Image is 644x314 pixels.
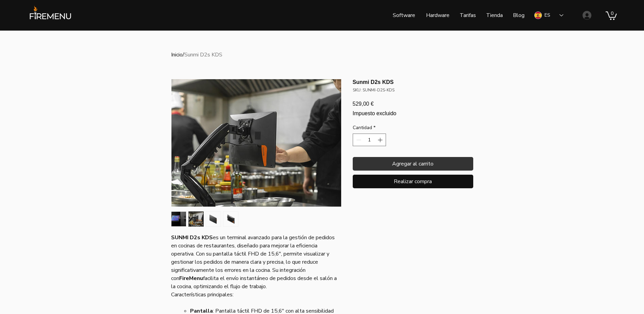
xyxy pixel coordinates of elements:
button: Miniatura: Pantalla de cocina en entorno de trabajo [188,211,204,227]
button: Agregar al carrito [353,157,473,171]
img: Pantalla de cocina en entorno de trabajo [171,79,341,207]
div: 1 / 4 [171,211,186,227]
text: 0 [611,10,613,16]
input: Cantidad [362,134,376,146]
button: Miniatura: Pantalla de cocina (back) [223,211,238,227]
p: Hardware [423,7,453,24]
iframe: Wix Chat [612,282,644,314]
div: 4 / 4 [223,211,238,227]
div: 2 / 4 [188,211,204,227]
p: Características principales: [171,291,341,299]
button: Increment [376,134,385,146]
nav: Sitio [338,7,530,24]
img: Spanish [534,12,542,19]
div: Language Selector: Spanish [530,7,568,23]
a: Blog [508,7,530,24]
button: Realizar compra [353,175,473,188]
h1: Sunmi D2s KDS [353,79,473,85]
span: 529,00 € [353,101,374,107]
p: es un terminal avanzado para la gestión de pedidos en cocinas de restaurantes, diseñado para mejo... [171,233,341,291]
a: Hardware [420,7,455,24]
p: Tienda [483,7,506,24]
div: SKU: SUNMI-D2S-KDS [353,87,473,93]
p: Software [389,7,419,24]
a: Carrito con 0 ítems [606,11,617,20]
img: Miniatura: SUNMI D2s KDS [171,212,186,226]
img: Miniatura: Pantalla de cocina (front) [206,212,221,226]
button: Pantalla de cocina en entorno de trabajoAgrandar [171,79,342,207]
span: Agregar al carrito [392,160,434,168]
strong: SUNMI D2s KDS [171,234,213,241]
button: Miniatura: Pantalla de cocina (front) [206,211,221,227]
span: Realizar compra [394,178,432,185]
a: Sunmi D2s KDS [184,51,222,58]
div: ES [545,12,550,19]
div: / [171,51,468,58]
img: Miniatura: Pantalla de cocina en entorno de trabajo [189,212,203,226]
img: FireMenu logo [27,5,74,25]
button: Decrement [354,134,362,146]
a: Inicio [171,51,183,58]
strong: FireMenu [179,275,203,282]
legend: Cantidad [353,124,375,134]
p: Blog [510,7,528,24]
a: Tienda [481,7,508,24]
span: Impuesto excluido [353,110,397,116]
p: Tarifas [456,7,479,24]
button: Miniatura: SUNMI D2s KDS [171,211,186,227]
a: Software [388,7,420,24]
a: Tarifas [455,7,481,24]
div: 3 / 4 [206,211,221,227]
img: Miniatura: Pantalla de cocina (back) [223,212,238,226]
